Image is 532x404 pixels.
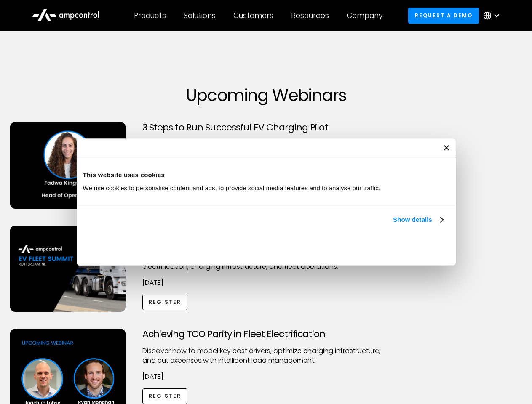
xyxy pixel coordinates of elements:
[142,388,188,404] a: Register
[83,170,449,180] div: This website uses cookies
[142,329,390,340] h3: Achieving TCO Parity in Fleet Electrification
[184,11,216,20] div: Solutions
[134,11,166,20] div: Products
[347,11,382,20] div: Company
[233,11,273,20] div: Customers
[142,295,188,310] a: Register
[444,145,449,151] button: Close banner
[291,11,329,20] div: Resources
[142,278,390,287] p: [DATE]
[325,234,446,259] button: Okay
[393,215,443,225] a: Show details
[142,372,390,381] p: [DATE]
[83,184,381,191] span: We use cookies to personalise content and ads, to provide social media features and to analyse ou...
[142,346,390,365] p: Discover how to model key cost drivers, optimize charging infrastructure, and cut expenses with i...
[142,122,390,133] h3: 3 Steps to Run Successful EV Charging Pilot
[408,8,479,23] a: Request a demo
[10,85,522,105] h1: Upcoming Webinars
